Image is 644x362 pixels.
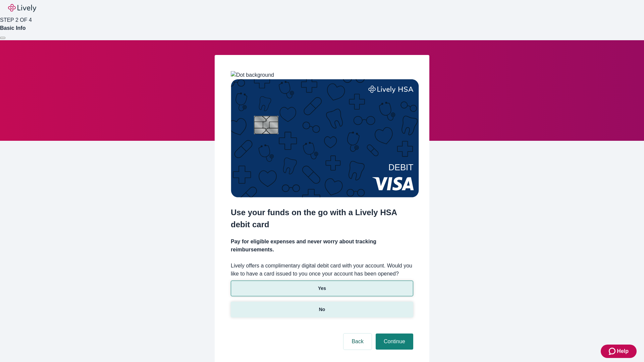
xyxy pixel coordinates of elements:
[319,306,325,313] p: No
[231,206,413,231] h2: Use your funds on the go with a Lively HSA debit card
[231,238,413,254] h4: Pay for eligible expenses and never worry about tracking reimbursements.
[601,345,637,358] button: Zendesk support iconHelp
[231,71,274,79] img: Dot background
[609,347,617,355] svg: Zendesk support icon
[376,334,413,350] button: Continue
[231,79,419,197] img: Debit card
[231,302,413,317] button: No
[231,262,413,278] label: Lively offers a complimentary digital debit card with your account. Would you like to have a card...
[617,347,629,355] span: Help
[231,281,413,296] button: Yes
[8,4,36,12] img: Lively
[343,334,372,350] button: Back
[318,285,326,292] p: Yes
